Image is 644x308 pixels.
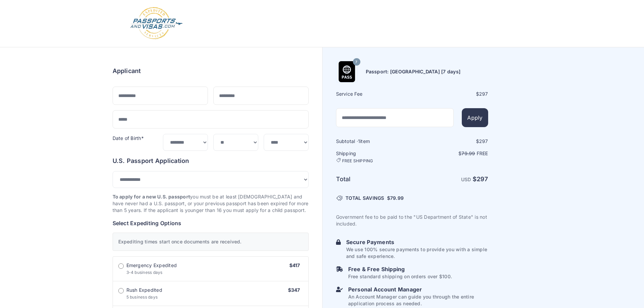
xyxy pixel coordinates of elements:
[346,238,488,246] h6: Secure Payments
[336,91,411,97] h6: Service Fee
[477,175,488,183] span: 297
[348,285,488,293] h6: Personal Account Manager
[473,175,488,183] strong: $
[126,294,158,300] span: 5 business days
[479,138,488,144] span: 297
[113,219,309,227] h6: Select Expediting Options
[346,246,488,260] p: We use 100% secure payments to provide you with a simple and safe experience.
[113,194,190,199] strong: To apply for a new U.S. passport
[336,138,411,145] h6: Subtotal · item
[413,138,488,145] div: $
[126,270,163,275] span: 3-4 business days
[289,262,300,268] span: $417
[477,150,488,156] span: Free
[113,66,141,76] h6: Applicant
[126,287,162,293] span: Rush Expedited
[366,68,461,75] h6: Passport: [GEOGRAPHIC_DATA] [7 days]
[461,176,471,182] span: USD
[358,138,360,144] span: 1
[113,193,309,214] p: you must be at least [DEMOGRAPHIC_DATA] and have never had a U.S. passport, or your previous pass...
[348,265,452,273] h6: Free & Free Shipping
[113,156,309,166] h6: U.S. Passport Application
[355,58,357,67] span: 7
[348,293,488,307] p: An Account Manager can guide you through the entire application process as needed.
[479,91,488,97] span: 297
[288,287,300,293] span: $347
[129,7,183,40] img: Logo
[462,108,488,127] button: Apply
[336,214,488,227] p: Government fee to be paid to the "US Department of State" is not included.
[413,150,488,157] p: $
[113,233,309,251] div: Expediting times start once documents are received.
[413,91,488,97] div: $
[348,273,452,280] p: Free standard shipping on orders over $100.
[390,195,404,201] span: 79.99
[126,262,177,269] span: Emergency Expedited
[387,195,404,202] span: $
[336,174,411,184] h6: Total
[345,195,384,202] span: TOTAL SAVINGS
[336,61,357,82] img: Product Name
[342,158,373,164] span: FREE SHIPPING
[461,150,475,156] span: 79.99
[336,150,411,164] h6: Shipping
[113,135,144,141] label: Date of Birth*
